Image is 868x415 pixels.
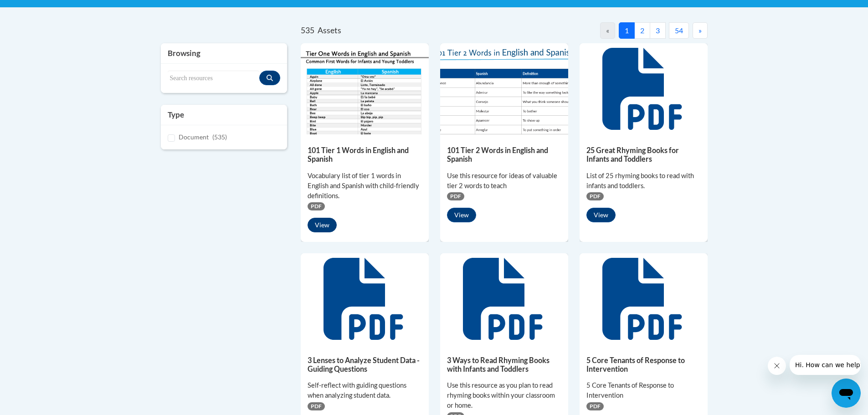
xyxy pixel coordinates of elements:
span: PDF [586,402,604,410]
span: PDF [447,192,464,200]
span: Document [179,133,209,141]
h5: 3 Lenses to Analyze Student Data - Guiding Questions [308,356,422,374]
iframe: Button to launch messaging window [832,379,861,408]
button: 2 [634,22,650,39]
h5: 101 Tier 2 Words in English and Spanish [447,146,561,164]
iframe: Close message [768,357,786,375]
h3: Type [168,109,281,120]
h3: Browsing [168,48,281,59]
button: View [308,218,337,232]
span: PDF [586,192,604,200]
span: PDF [308,202,325,210]
button: 3 [650,22,666,39]
button: View [586,208,616,222]
h5: 101 Tier 1 Words in English and Spanish [308,146,422,164]
div: List of 25 rhyming books to read with infants and toddlers. [586,171,701,191]
div: Self-reflect with guiding questions when analyzing student data. [308,380,422,400]
span: » [699,26,702,35]
button: View [447,208,476,222]
img: 836e94b2-264a-47ae-9840-fb2574307f3b.pdf [440,43,568,134]
h5: 25 Great Rhyming Books for Infants and Toddlers [586,146,701,164]
div: 5 Core Tenants of Response to Intervention [586,380,701,400]
span: Hi. How can we help? [5,6,74,14]
span: PDF [308,402,325,410]
button: Search resources [259,71,280,85]
div: Use this resource for ideas of valuable tier 2 words to teach [447,171,561,191]
div: Vocabulary list of tier 1 words in English and Spanish with child-friendly definitions. [308,171,422,201]
button: 54 [669,22,689,39]
h5: 3 Ways to Read Rhyming Books with Infants and Toddlers [447,356,561,374]
h5: 5 Core Tenants of Response to Intervention [586,356,701,374]
div: Use this resource as you plan to read rhyming books within your classroom or home. [447,380,561,410]
button: 1 [619,22,635,39]
img: d35314be-4b7e-462d-8f95-b17e3d3bb747.pdf [301,43,429,134]
span: Assets [318,26,341,35]
span: (535) [212,133,227,141]
iframe: Message from company [790,355,861,375]
input: Search resources [168,71,260,86]
nav: Pagination Navigation [504,22,707,39]
button: Next [693,22,708,39]
span: 535 [301,26,314,35]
